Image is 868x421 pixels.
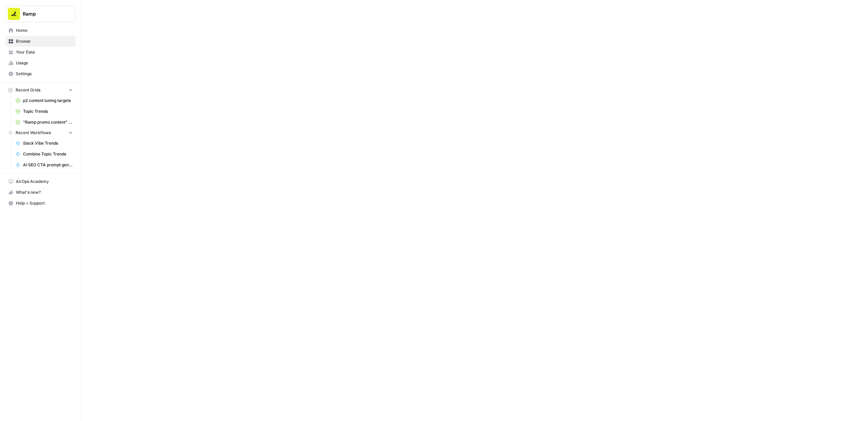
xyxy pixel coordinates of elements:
[16,27,73,34] span: Home
[16,87,40,93] span: Recent Grids
[16,38,73,44] span: Browse
[13,149,76,160] a: Combine Topic Trends
[16,200,73,206] span: Help + Support
[5,85,76,95] button: Recent Grids
[5,25,76,36] a: Home
[23,108,73,114] span: Topic Trends
[5,47,76,58] a: Your Data
[6,187,75,197] div: What's new?
[8,8,20,20] img: Ramp Logo
[16,178,73,185] span: AirOps Academy
[5,176,76,187] a: AirOps Academy
[5,58,76,68] a: Usage
[5,198,76,209] button: Help + Support
[13,138,76,149] a: Slack Vibe Trends
[5,68,76,79] a: Settings
[16,130,51,136] span: Recent Workflows
[23,162,73,168] span: AI SEO CTA prompt generator
[16,71,73,77] span: Settings
[16,49,73,55] span: Your Data
[5,36,76,47] a: Browse
[23,151,73,157] span: Combine Topic Trends
[16,60,73,66] span: Usage
[5,187,76,198] button: What's new?
[23,119,73,125] span: "Ramp promo content" generator -> Publish Sanity updates
[23,10,64,17] span: Ramp
[13,95,76,106] a: p2 content tuning targets
[5,5,76,22] button: Workspace: Ramp
[13,106,76,117] a: Topic Trends
[13,117,76,128] a: "Ramp promo content" generator -> Publish Sanity updates
[13,160,76,170] a: AI SEO CTA prompt generator
[5,128,76,138] button: Recent Workflows
[23,98,73,104] span: p2 content tuning targets
[23,140,73,146] span: Slack Vibe Trends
